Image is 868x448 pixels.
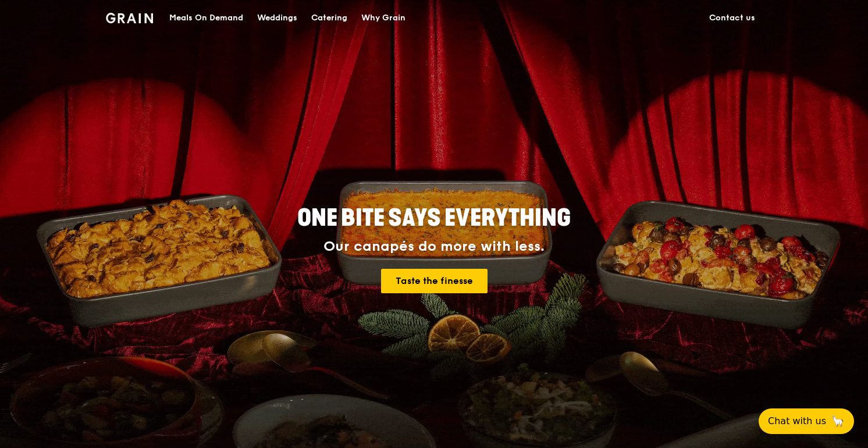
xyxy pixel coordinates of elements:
[361,1,405,35] div: Why Grain
[169,1,243,35] div: Meals On Demand
[381,269,488,293] a: Taste the finesse
[759,408,854,434] button: Chat with us🦙
[702,1,762,35] a: Contact us
[311,1,347,35] div: Catering
[831,414,845,428] span: 🦙
[354,1,412,35] a: Why Grain
[304,1,354,35] a: Catering
[106,13,153,23] img: Grain
[297,204,571,232] span: ONE BITE SAYS EVERYTHING
[250,1,304,35] a: Weddings
[257,1,297,35] div: Weddings
[768,414,826,428] span: Chat with us
[225,239,643,255] div: Our canapés do more with less.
